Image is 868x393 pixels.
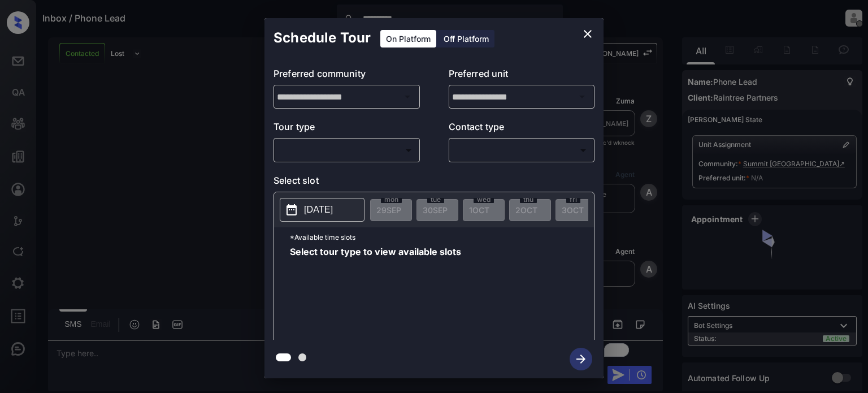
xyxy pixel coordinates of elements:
button: close [576,23,599,45]
h2: Schedule Tour [264,18,380,58]
p: Tour type [274,120,420,138]
span: Select tour type to view available slots [290,247,461,338]
div: On Platform [380,30,436,47]
div: Off Platform [438,30,494,47]
p: [DATE] [304,203,333,217]
p: Preferred community [274,67,420,85]
p: Select slot [274,174,594,192]
p: Contact type [449,120,595,138]
button: [DATE] [280,198,364,222]
p: *Available time slots [290,227,594,247]
p: Preferred unit [449,67,595,85]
